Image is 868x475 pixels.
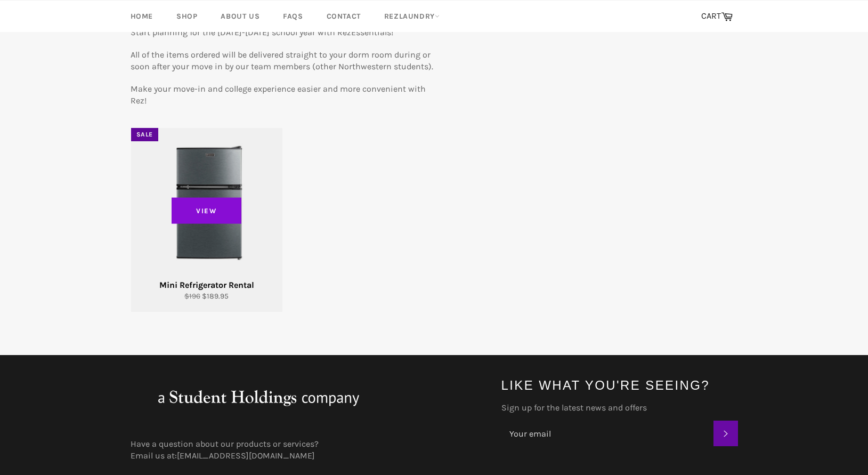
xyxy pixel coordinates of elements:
a: About Us [210,1,270,32]
img: aStudentHoldingsNFPcompany_large.png [131,376,386,419]
div: Have a question about our products or services? Email us at: [120,438,491,462]
a: Home [120,1,164,32]
label: Sign up for the latest news and offers [501,402,738,414]
p: All of the items ordered will be delivered straight to your dorm room during or soon after your m... [131,49,434,73]
input: Your email [501,421,713,446]
a: Mini Refrigerator Rental Mini Refrigerator Rental $196 $189.95 View [131,128,282,312]
a: [EMAIL_ADDRESS][DOMAIN_NAME] [177,450,315,461]
a: Contact [316,1,371,32]
span: View [172,197,242,224]
div: Mini Refrigerator Rental [137,279,275,291]
p: Make your move-in and college experience easier and more convenient with Rez! [131,83,434,107]
a: FAQs [272,1,313,32]
a: CART [696,5,738,28]
a: RezLaundry [374,1,450,32]
p: Start planning for the [DATE]-[DATE] school year with RezEssentials! [131,27,434,38]
h4: Like what you're seeing? [501,376,738,394]
a: Shop [166,1,208,32]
